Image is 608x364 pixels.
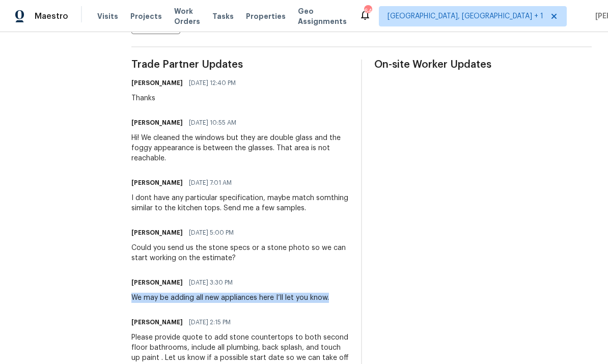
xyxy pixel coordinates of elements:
[189,228,234,238] span: [DATE] 5:00 PM
[374,60,592,70] span: On-site Worker Updates
[189,78,236,88] span: [DATE] 12:40 PM
[189,118,236,128] span: [DATE] 10:55 AM
[131,78,183,88] h6: [PERSON_NAME]
[364,6,371,16] div: 64
[298,6,347,26] span: Geo Assignments
[189,277,233,288] span: [DATE] 3:30 PM
[246,11,286,21] span: Properties
[131,228,183,238] h6: [PERSON_NAME]
[174,6,200,26] span: Work Orders
[131,193,349,213] div: I dont have any particular specification, maybe match somthing similar to the kitchen tops. Send ...
[212,13,234,20] span: Tasks
[189,178,232,188] span: [DATE] 7:01 AM
[189,317,231,327] span: [DATE] 2:15 PM
[131,133,349,163] div: Hi! We cleaned the windows but they are double glass and the foggy appearance is between the glas...
[131,277,183,288] h6: [PERSON_NAME]
[131,93,242,103] div: Thanks
[131,60,349,70] span: Trade Partner Updates
[131,178,183,188] h6: [PERSON_NAME]
[130,11,162,21] span: Projects
[131,243,349,263] div: Could you send us the stone specs or a stone photo so we can start working on the estimate?
[131,317,183,327] h6: [PERSON_NAME]
[97,11,118,21] span: Visits
[35,11,68,21] span: Maestro
[388,11,543,21] span: [GEOGRAPHIC_DATA], [GEOGRAPHIC_DATA] + 1
[131,293,329,303] div: We may be adding all new appliances here I’ll let you know.
[131,118,183,128] h6: [PERSON_NAME]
